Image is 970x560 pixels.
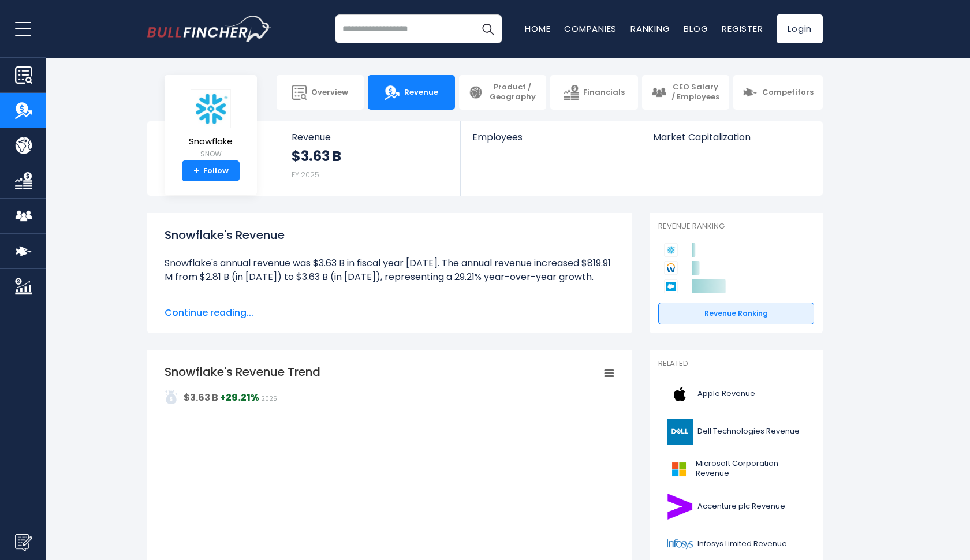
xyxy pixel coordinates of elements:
[459,75,546,110] a: Product / Geography
[658,491,814,522] a: Accenture plc Revenue
[671,83,720,102] span: CEO Salary / Employees
[311,88,348,98] span: Overview
[472,132,629,143] span: Employees
[147,16,271,42] img: bullfincher logo
[641,121,822,162] a: Market Capitalization
[684,23,708,35] a: Blog
[564,23,617,35] a: Companies
[658,453,814,485] a: Microsoft Corporation Revenue
[220,391,259,404] strong: +29.21%
[184,391,218,404] strong: $3.63 B
[525,23,550,35] a: Home
[189,149,233,159] small: SNOW
[182,160,240,181] a: +Follow
[665,456,692,482] img: MSFT logo
[642,75,729,110] a: CEO Salary / Employees
[368,75,455,110] a: Revenue
[630,23,670,35] a: Ranking
[404,88,438,98] span: Revenue
[777,14,823,43] a: Login
[658,359,814,369] p: Related
[653,132,810,143] span: Market Capitalization
[658,303,814,324] a: Revenue Ranking
[488,83,537,102] span: Product / Geography
[550,75,637,110] a: Financials
[292,170,319,180] small: FY 2025
[165,298,615,339] li: Snowflake's quarterly revenue was $1.04 B in the quarter ending [DATE]. The quarterly revenue inc...
[722,23,763,35] a: Register
[261,394,277,403] span: 2025
[280,121,461,196] a: Revenue $3.63 B FY 2025
[658,378,814,410] a: Apple Revenue
[733,75,823,110] a: Competitors
[665,381,694,407] img: AAPL logo
[147,16,271,42] a: Go to homepage
[461,121,640,162] a: Employees
[277,75,364,110] a: Overview
[188,89,233,161] a: Snowflake SNOW
[583,88,625,98] span: Financials
[473,14,502,43] button: Search
[665,419,694,445] img: DELL logo
[165,390,178,404] img: addasd
[165,226,615,244] h1: Snowflake's Revenue
[165,306,615,320] span: Continue reading...
[658,528,814,560] a: Infosys Limited Revenue
[665,494,694,520] img: ACN logo
[658,222,814,232] p: Revenue Ranking
[189,137,233,147] span: Snowflake
[664,261,678,275] img: Workday competitors logo
[292,147,341,165] strong: $3.63 B
[165,256,615,284] li: Snowflake's annual revenue was $3.63 B in fiscal year [DATE]. The annual revenue increased $819.9...
[193,166,199,176] strong: +
[664,279,678,293] img: Salesforce competitors logo
[165,364,320,380] tspan: Snowflake's Revenue Trend
[292,132,449,143] span: Revenue
[665,531,694,557] img: INFY logo
[658,416,814,447] a: Dell Technologies Revenue
[762,88,814,98] span: Competitors
[664,243,678,257] img: Snowflake competitors logo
